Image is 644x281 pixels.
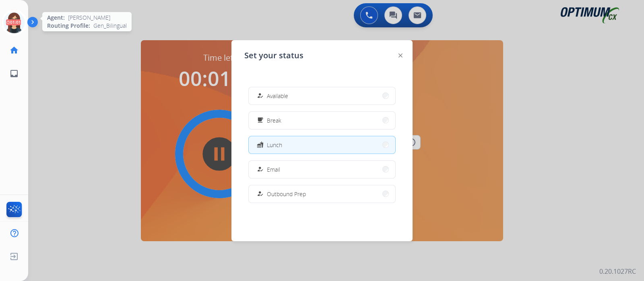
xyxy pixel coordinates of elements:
[257,166,264,173] mat-icon: how_to_reg
[249,185,395,203] button: Outbound Prep
[249,112,395,129] button: Break
[68,14,110,22] span: [PERSON_NAME]
[249,87,395,105] button: Available
[9,45,19,55] mat-icon: home
[249,136,395,154] button: Lunch
[267,92,288,100] span: Available
[257,142,264,148] mat-icon: fastfood
[267,141,282,149] span: Lunch
[599,267,636,276] p: 0.20.1027RC
[257,92,264,99] mat-icon: how_to_reg
[267,190,306,198] span: Outbound Prep
[244,50,303,61] span: Set your status
[93,22,127,30] span: Gen_Bilingual
[47,14,65,22] span: Agent:
[47,22,90,30] span: Routing Profile:
[257,191,264,197] mat-icon: how_to_reg
[267,116,281,125] span: Break
[398,53,402,57] img: close-button
[257,117,264,124] mat-icon: free_breakfast
[249,161,395,178] button: Email
[9,69,19,78] mat-icon: inbox
[267,165,280,174] span: Email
